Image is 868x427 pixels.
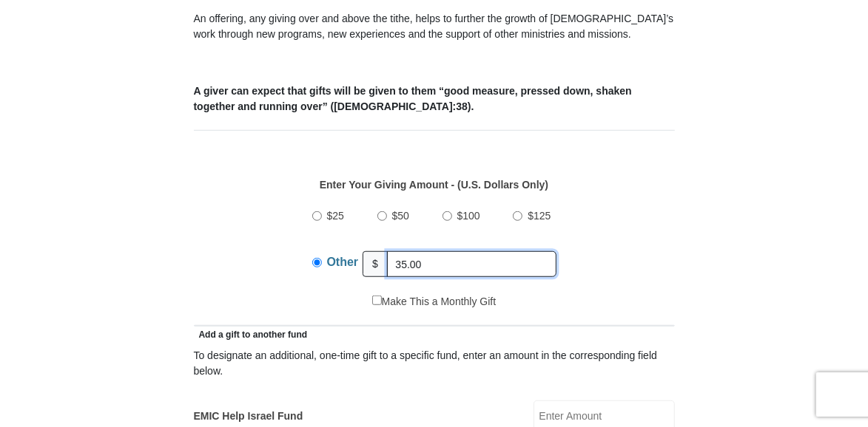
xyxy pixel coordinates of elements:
span: $125 [528,210,551,222]
input: Other Amount [387,251,556,277]
span: $25 [327,210,344,222]
input: Make This a Monthly Gift [372,296,382,305]
p: An offering, any giving over and above the tithe, helps to further the growth of [DEMOGRAPHIC_DAT... [194,11,675,42]
div: To designate an additional, one-time gift to a specific fund, enter an amount in the correspondin... [194,348,675,379]
span: $50 [392,210,409,222]
span: Other [327,256,359,268]
span: $100 [457,210,480,222]
span: $ [363,251,388,277]
span: Add a gift to another fund [194,329,308,340]
label: Make This a Monthly Gift [372,294,497,310]
label: EMIC Help Israel Fund [194,409,303,424]
strong: Enter Your Giving Amount - (U.S. Dollars Only) [320,179,548,191]
b: A giver can expect that gifts will be given to them “good measure, pressed down, shaken together ... [194,85,632,112]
